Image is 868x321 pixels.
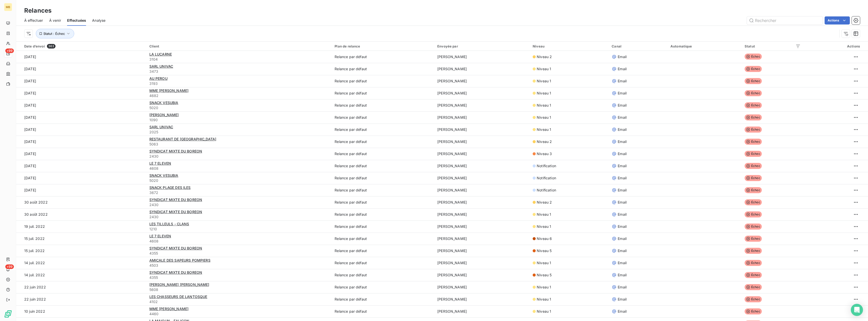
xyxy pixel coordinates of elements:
[16,111,146,124] td: [DATE]
[149,282,209,287] span: [PERSON_NAME] [PERSON_NAME]
[332,111,434,124] td: Relance par défaut
[618,103,627,108] span: Email
[149,251,329,256] span: 4355
[618,200,627,205] span: Email
[332,51,434,63] td: Relance par défaut
[745,90,762,96] span: Échec
[149,44,159,48] span: Client
[434,257,530,269] td: [PERSON_NAME]
[745,78,762,84] span: Échec
[4,310,12,318] img: Logo LeanPay
[332,293,434,305] td: Relance par défaut
[537,54,552,59] span: Niveau 2
[67,18,86,23] span: Effectuées
[24,18,43,23] span: À effectuer
[434,124,530,136] td: [PERSON_NAME]
[618,127,627,132] span: Email
[149,311,329,316] span: 4460
[745,139,762,145] span: Échec
[149,81,329,86] span: 3193
[537,127,551,132] span: Niveau 1
[332,99,434,111] td: Relance par défaut
[149,270,202,275] span: SYNDICAT MIXTE DU BOREON
[434,184,530,196] td: [PERSON_NAME]
[16,136,146,148] td: [DATE]
[149,185,191,190] span: SNACK PLAGE DES ILES
[434,172,530,184] td: [PERSON_NAME]
[149,173,178,178] span: SNACK VESUBIA
[618,297,627,302] span: Email
[434,220,530,233] td: [PERSON_NAME]
[149,214,329,219] span: 2430
[149,64,173,68] span: SARL UNIVAC
[16,148,146,160] td: [DATE]
[618,91,627,96] span: Email
[745,151,762,157] span: Échec
[149,88,189,93] span: MME [PERSON_NAME]
[434,160,530,172] td: [PERSON_NAME]
[149,93,329,98] span: 4682
[16,208,146,220] td: 30 août 2022
[149,52,172,56] span: LA LUCARNE
[745,260,762,266] span: Échec
[5,48,14,53] span: +99
[149,161,171,165] span: LE 7 ELEVEN
[16,269,146,281] td: 14 juil. 2022
[4,50,12,58] a: +99
[149,69,329,74] span: 3473
[49,18,61,23] span: À venir
[670,44,739,48] div: Automatique
[332,172,434,184] td: Relance par défaut
[618,139,627,144] span: Email
[149,113,179,117] span: [PERSON_NAME]
[537,248,552,253] span: Niveau 5
[149,299,329,304] span: 4102
[149,239,329,244] span: 4608
[332,269,434,281] td: Relance par défaut
[149,234,171,238] span: LE 7 ELEVEN
[332,148,434,160] td: Relance par défaut
[618,309,627,314] span: Email
[16,233,146,245] td: 15 juil. 2022
[16,124,146,136] td: [DATE]
[332,305,434,317] td: Relance par défaut
[618,224,627,229] span: Email
[745,272,762,278] span: Échec
[332,75,434,87] td: Relance par défaut
[434,281,530,293] td: [PERSON_NAME]
[537,66,551,71] span: Niveau 1
[332,124,434,136] td: Relance par défaut
[745,224,762,230] span: Échec
[745,248,762,254] span: Échec
[745,175,762,181] span: Échec
[16,257,146,269] td: 14 juil. 2022
[335,44,431,48] div: Plan de relance
[745,199,762,205] span: Échec
[537,115,551,120] span: Niveau 1
[434,245,530,257] td: [PERSON_NAME]
[618,54,627,59] span: Email
[149,178,329,183] span: 5020
[332,63,434,75] td: Relance par défaut
[537,309,551,314] span: Niveau 1
[618,176,627,181] span: Email
[537,103,551,108] span: Niveau 1
[149,101,178,105] span: SNACK VESUBIA
[434,293,530,305] td: [PERSON_NAME]
[434,51,530,63] td: [PERSON_NAME]
[434,233,530,245] td: [PERSON_NAME]
[537,285,551,290] span: Niveau 1
[332,233,434,245] td: Relance par défaut
[332,87,434,99] td: Relance par défaut
[149,227,329,232] span: 1210
[332,136,434,148] td: Relance par défaut
[618,236,627,241] span: Email
[16,172,146,184] td: [DATE]
[149,294,207,299] span: LES CHASSEURS DE LANTOSQUE
[618,260,627,265] span: Email
[16,220,146,233] td: 19 juil. 2022
[332,184,434,196] td: Relance par défaut
[537,176,556,181] span: Notification
[16,293,146,305] td: 22 juin 2022
[745,284,762,290] span: Échec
